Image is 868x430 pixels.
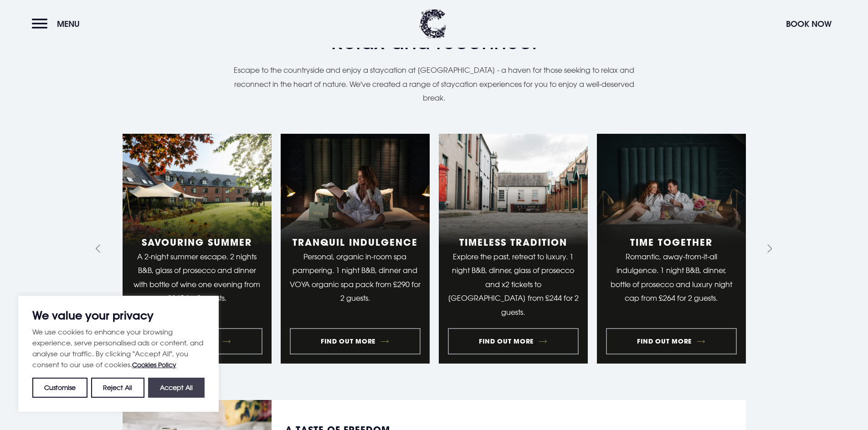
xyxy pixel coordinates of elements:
[597,134,746,364] li: 4 of 10
[57,19,80,29] span: Menu
[32,378,87,398] button: Customise
[32,310,205,321] p: We value your privacy
[225,63,644,105] p: Escape to the countryside and enjoy a staycation at [GEOGRAPHIC_DATA] - a haven for those seeking...
[132,361,176,369] a: Cookies Policy
[123,134,272,364] li: 1 of 10
[93,242,107,256] button: Go to last slide
[419,9,447,39] img: Clandeboye Lodge
[32,14,84,34] button: Menu
[781,14,836,34] button: Book Now
[761,242,775,256] button: Next slide
[439,134,588,364] li: 3 of 10
[91,378,144,398] button: Reject All
[32,326,205,370] p: We use cookies to enhance your browsing experience, serve personalised ads or content, and analys...
[18,296,219,412] div: We value your privacy
[281,134,430,364] li: 2 of 10
[148,378,205,398] button: Accept All
[123,30,746,54] span: Relax and reconnect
